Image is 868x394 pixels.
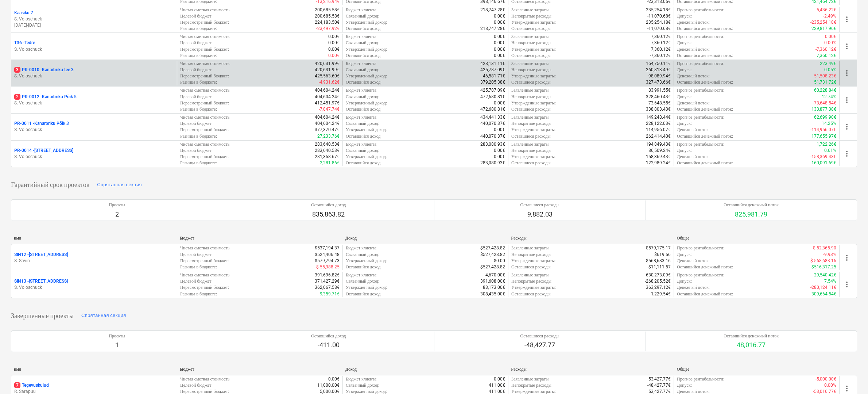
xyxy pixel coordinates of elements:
p: S. Savin [14,258,174,264]
p: $524,406.48 [315,252,340,258]
p: Бюджет клиента : [346,34,377,40]
p: Связанный доход : [346,121,379,127]
p: Tegevuskulud [14,382,49,389]
p: -235,254.18€ [810,19,836,26]
span: more_vert [842,253,851,262]
p: 114,956.07€ [646,127,671,133]
p: 260,813.49€ [646,67,671,73]
span: more_vert [842,15,851,24]
p: Целевой бюджет : [180,40,213,46]
p: 404,604.24€ [315,87,340,93]
p: -9.93% [823,252,836,258]
p: Kaasiku 7 [14,10,33,16]
p: 46,581.71€ [483,73,505,79]
p: 164,750.11€ [646,61,671,67]
div: Kaasiku 7S. Voloschuck[DATE]-[DATE] [14,10,174,28]
p: S. Voloschuck [14,16,174,22]
p: Непокрытые расходы : [511,252,553,258]
p: Чистая сметная стоимость : [180,272,230,278]
p: 283,640.53€ [315,148,340,154]
p: 327,473.66€ [646,79,671,85]
p: Утвержденный доход : [346,154,387,160]
p: Пересмотренный бюджет : [180,19,229,26]
p: -158,369.43€ [810,154,836,160]
p: Чистая сметная стоимость : [180,7,230,13]
div: Доход [345,236,505,241]
p: Связанный доход : [346,13,379,19]
p: Непокрытые расходы : [511,148,553,154]
p: Прогноз рентабельности : [677,61,724,67]
p: 51,731.72€ [814,79,836,85]
p: 0.00€ [494,19,505,26]
p: -51,508.23€ [813,73,836,79]
p: Допуск : [677,67,692,73]
p: $0.00 [494,258,505,264]
button: Спрятанная секция [95,179,144,191]
span: more_vert [842,42,851,51]
div: SIN12 -[STREET_ADDRESS]S. Savin [14,252,174,264]
p: Связанный доход : [346,148,379,154]
p: Денежный поток : [677,73,710,79]
p: Чистая сметная стоимость : [180,34,230,40]
p: Утвержденные затраты : [511,154,556,160]
p: Оставшийся денежный поток : [677,133,733,139]
p: 86,509.24€ [648,148,671,154]
p: Пересмотренный бюджет : [180,73,229,79]
p: PR-0014 - [STREET_ADDRESS] [14,148,73,154]
p: Связанный доход : [346,94,379,100]
div: Спрятанная секция [97,181,142,189]
p: Разница в бюджете : [180,264,217,270]
p: Допуск : [677,94,692,100]
p: Оставшиеся расходы : [511,160,551,166]
p: Бюджет клиента : [346,61,377,67]
p: Оставшийся денежный поток : [677,53,733,59]
p: Бюджет клиента : [346,272,377,278]
p: 2,281.86€ [320,160,340,166]
div: Общее [677,236,837,241]
p: 440,070.37€ [480,121,505,127]
p: Непокрытые расходы : [511,40,553,46]
p: -4,931.62€ [319,79,340,85]
p: 338,803.43€ [646,106,671,112]
p: Оставшиеся расходы [520,202,559,208]
div: PR-0014 -[STREET_ADDRESS]S. Voloschuck [14,148,174,160]
p: Заявленные затраты : [511,7,550,13]
p: 228,122.03€ [646,121,671,127]
div: Бюджет [179,236,339,241]
p: $568,683.16 [646,258,671,264]
p: Заявленные затраты : [511,61,550,67]
p: 235,254.18€ [646,19,671,26]
p: Оставшиеся расходы : [511,133,551,139]
p: 472,680.81€ [480,94,505,100]
p: 425,787.09€ [480,67,505,73]
button: Спрятанная секция [80,310,128,322]
p: 73,648.55€ [648,100,671,106]
p: 391,696.82€ [315,272,340,278]
p: Прогноз рентабельности : [677,114,724,121]
p: 420,631.99€ [315,67,340,73]
p: Разница в бюджете : [180,26,217,32]
p: Прогноз рентабельности : [677,87,724,93]
p: 0.61% [824,148,836,154]
span: more_vert [842,96,851,104]
span: 3 [14,67,20,73]
p: 0.00€ [494,34,505,40]
p: 0.00€ [494,127,505,133]
p: 14.25% [822,121,836,127]
p: Оставшийся доход : [346,53,381,59]
div: 3PR-0010 -Kanarbriku tee 3S. Voloschuck [14,67,174,79]
div: PR-0011 -Kanarbriku Põik 3S. Voloschuck [14,121,174,133]
p: Утвержденные затраты : [511,19,556,26]
p: $527,428.82 [480,252,505,258]
p: 194,849.43€ [646,141,671,148]
p: 404,604.24€ [315,121,340,127]
p: -7,847.74€ [319,106,340,112]
p: Проекты [109,202,125,208]
div: Спрятанная секция [81,311,126,320]
p: Денежный поток : [677,127,710,133]
p: S. Voloschuck [14,127,174,133]
p: Целевой бюджет : [180,252,213,258]
p: Заявленные затраты : [511,114,550,121]
p: Целевой бюджет : [180,121,213,127]
p: Утвержденный доход : [346,127,387,133]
